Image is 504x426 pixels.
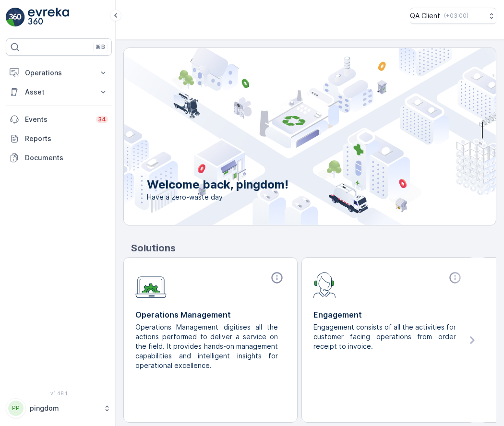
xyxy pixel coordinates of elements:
img: city illustration [81,48,496,225]
div: PP [8,401,24,416]
p: ( +03:00 ) [444,12,468,20]
a: Events34 [6,110,112,129]
p: Engagement consists of all the activities for customer facing operations from order receipt to in... [313,322,456,351]
p: Events [25,115,90,124]
p: pingdom [30,403,98,413]
a: Reports [6,129,112,148]
p: ⌘B [96,43,105,51]
button: PPpingdom [6,398,112,418]
p: Documents [25,153,108,163]
img: logo [6,8,25,27]
p: Welcome back, pingdom! [147,177,288,192]
img: module-icon [313,271,336,298]
img: logo_light-DOdMpM7g.png [28,8,69,27]
p: Reports [25,134,108,143]
p: Operations Management [135,309,286,320]
span: v 1.48.1 [6,390,112,396]
button: Asset [6,83,112,102]
p: Solutions [131,241,496,255]
span: Have a zero-waste day [147,192,288,202]
p: QA Client [410,11,440,21]
p: 34 [98,116,106,123]
img: module-icon [135,271,167,298]
p: Operations Management digitises all the actions performed to deliver a service on the field. It p... [135,322,278,370]
button: Operations [6,63,112,83]
p: Asset [25,87,93,97]
a: Documents [6,148,112,167]
p: Engagement [313,309,464,320]
p: Operations [25,68,93,78]
button: QA Client(+03:00) [410,8,496,24]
